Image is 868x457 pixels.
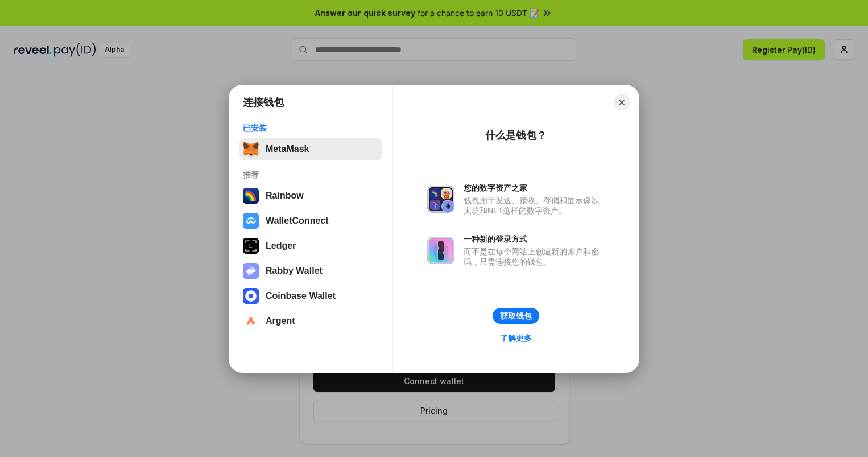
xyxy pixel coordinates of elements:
div: Rainbow [266,191,304,201]
div: 什么是钱包？ [485,129,547,142]
div: Coinbase Wallet [266,291,336,301]
button: Rainbow [239,184,382,207]
div: Argent [266,316,295,326]
img: svg+xml,%3Csvg%20xmlns%3D%22http%3A%2F%2Fwww.w3.org%2F2000%2Fsvg%22%20fill%3D%22none%22%20viewBox... [427,237,454,264]
div: Rabby Wallet [266,266,323,276]
img: svg+xml,%3Csvg%20xmlns%3D%22http%3A%2F%2Fwww.w3.org%2F2000%2Fsvg%22%20fill%3D%22none%22%20viewBox... [427,186,454,213]
button: Close [614,94,630,110]
button: Argent [239,310,382,332]
div: Ledger [266,241,296,251]
img: svg+xml,%3Csvg%20xmlns%3D%22http%3A%2F%2Fwww.w3.org%2F2000%2Fsvg%22%20fill%3D%22none%22%20viewBox... [243,263,259,279]
img: svg+xml,%3Csvg%20width%3D%2228%22%20height%3D%2228%22%20viewBox%3D%220%200%2028%2028%22%20fill%3D... [243,213,259,229]
div: 推荐 [243,170,379,180]
button: WalletConnect [239,209,382,232]
button: MetaMask [239,138,382,160]
img: svg+xml,%3Csvg%20width%3D%2228%22%20height%3D%2228%22%20viewBox%3D%220%200%2028%2028%22%20fill%3D... [243,313,259,329]
button: Ledger [239,234,382,257]
h1: 连接钱包 [243,96,284,109]
img: svg+xml,%3Csvg%20width%3D%2228%22%20height%3D%2228%22%20viewBox%3D%220%200%2028%2028%22%20fill%3D... [243,288,259,304]
button: 获取钱包 [493,308,539,324]
button: Coinbase Wallet [239,285,382,307]
img: svg+xml,%3Csvg%20xmlns%3D%22http%3A%2F%2Fwww.w3.org%2F2000%2Fsvg%22%20width%3D%2228%22%20height%3... [243,238,259,254]
div: 您的数字资产之家 [464,183,605,193]
img: svg+xml,%3Csvg%20fill%3D%22none%22%20height%3D%2233%22%20viewBox%3D%220%200%2035%2033%22%20width%... [243,141,259,157]
div: 一种新的登录方式 [464,234,605,244]
a: 了解更多 [493,331,539,345]
div: 了解更多 [500,333,532,343]
div: 而不是在每个网站上创建新的账户和密码，只需连接您的钱包。 [464,246,605,267]
div: 已安装 [243,123,379,133]
button: Rabby Wallet [239,260,382,282]
div: 获取钱包 [500,311,532,321]
div: MetaMask [266,144,309,154]
img: svg+xml,%3Csvg%20width%3D%22120%22%20height%3D%22120%22%20viewBox%3D%220%200%20120%20120%22%20fil... [243,188,259,204]
div: WalletConnect [266,216,329,226]
div: 钱包用于发送、接收、存储和显示像以太坊和NFT这样的数字资产。 [464,195,605,216]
